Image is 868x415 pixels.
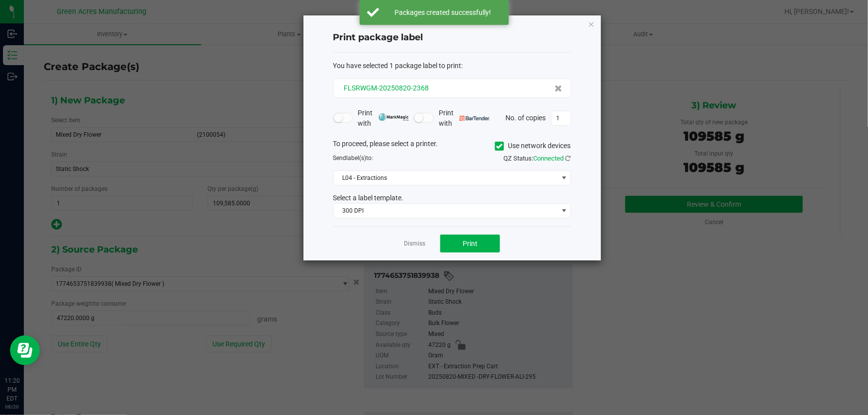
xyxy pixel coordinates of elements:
h4: Print package label [333,31,571,44]
div: Select a label template. [326,193,579,203]
div: To proceed, please select a printer. [326,139,579,154]
button: Print [440,235,500,252]
label: Use network devices [495,141,571,151]
div: : [333,61,571,71]
img: mark_magic_cybra.png [379,113,409,121]
span: Print with [358,108,409,129]
span: QZ Status: [504,155,571,162]
span: L04 - Extractions [334,171,558,185]
img: bartender.png [460,116,490,121]
span: Print [463,240,478,248]
span: Send to: [333,155,374,162]
div: Packages created successfully! [385,7,501,17]
span: Connected [534,155,564,162]
iframe: Resource center [10,335,40,365]
span: No. of copies [506,113,546,121]
span: You have selected 1 package label to print [333,62,462,70]
span: 300 DPI [334,204,558,218]
span: label(s) [347,155,367,162]
span: Print with [439,108,490,129]
span: FLSRWGM-20250820-2368 [344,84,429,92]
a: Dismiss [404,240,425,248]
